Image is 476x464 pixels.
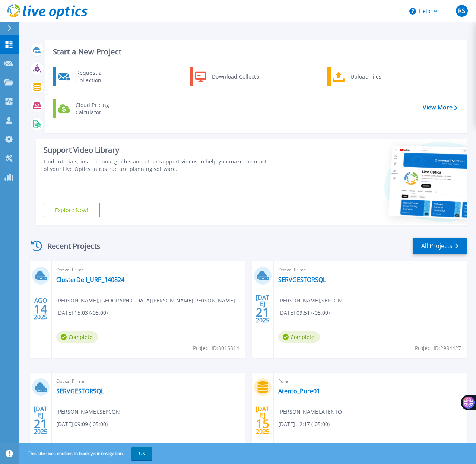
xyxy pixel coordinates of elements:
[278,266,462,274] span: Optical Prime
[72,101,127,116] div: Cloud Pricing Calculator
[20,447,152,460] span: This site uses cookies to track your navigation.
[256,407,270,434] div: [DATE] 2025
[34,407,48,434] div: [DATE] 2025
[56,408,120,416] span: [PERSON_NAME] , SEPCON
[53,99,129,118] a: Cloud Pricing Calculator
[327,67,404,86] a: Upload Files
[256,295,270,322] div: [DATE] 2025
[34,420,47,427] span: 21
[278,331,320,343] span: Complete
[53,48,457,56] h3: Start a New Project
[278,377,462,385] span: Pure
[44,145,267,155] div: Support Video Library
[34,306,47,312] span: 14
[56,420,108,428] span: [DATE] 09:09 (-05:00)
[56,331,98,343] span: Complete
[278,296,342,305] span: [PERSON_NAME] , SEPCON
[423,104,457,111] a: View More
[34,295,48,322] div: AGO 2025
[131,447,152,460] button: OK
[44,203,100,217] a: Explore Now!
[278,309,330,317] span: [DATE] 09:51 (-05:00)
[458,8,465,14] span: RS
[56,387,104,395] a: SERVGESTORSQL
[278,387,320,395] a: Atento_Pure01
[56,266,240,274] span: Optical Prime
[29,237,111,255] div: Recent Projects
[256,309,269,315] span: 21
[278,276,326,283] a: SERVGESTORSQL
[278,420,330,428] span: [DATE] 12:17 (-05:00)
[56,377,240,385] span: Optical Prime
[413,238,467,254] a: All Projects
[256,420,269,427] span: 15
[193,344,239,352] span: Project ID: 3015314
[347,69,402,84] div: Upload Files
[208,69,264,84] div: Download Collector
[53,67,129,86] a: Request a Collection
[44,158,267,173] div: Find tutorials, instructional guides and other support videos to help you make the most of your L...
[56,309,108,317] span: [DATE] 15:03 (-05:00)
[56,296,235,305] span: [PERSON_NAME] , [GEOGRAPHIC_DATA][PERSON_NAME][PERSON_NAME]
[415,344,461,352] span: Project ID: 2984427
[190,67,266,86] a: Download Collector
[278,408,342,416] span: [PERSON_NAME] , ATENTO
[56,276,124,283] a: ClusterDell_URP_140824
[73,69,127,84] div: Request a Collection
